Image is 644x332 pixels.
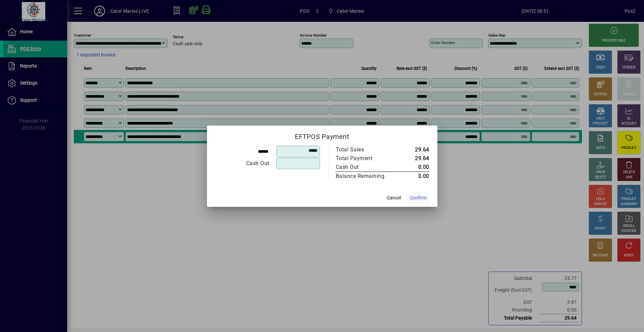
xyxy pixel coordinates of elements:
[399,145,429,154] td: 29.64
[336,172,392,180] div: Balance Remaining
[410,194,427,201] span: Confirm
[215,159,269,168] div: Cash Out
[335,154,399,163] td: Total Payment
[399,172,429,181] td: 0.00
[399,154,429,163] td: 29.64
[335,145,399,154] td: Total Sales
[207,126,437,145] h2: EFTPOS Payment
[336,163,392,171] div: Cash Out
[383,192,405,204] button: Cancel
[399,163,429,172] td: 0.00
[387,194,401,201] span: Cancel
[407,192,429,204] button: Confirm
